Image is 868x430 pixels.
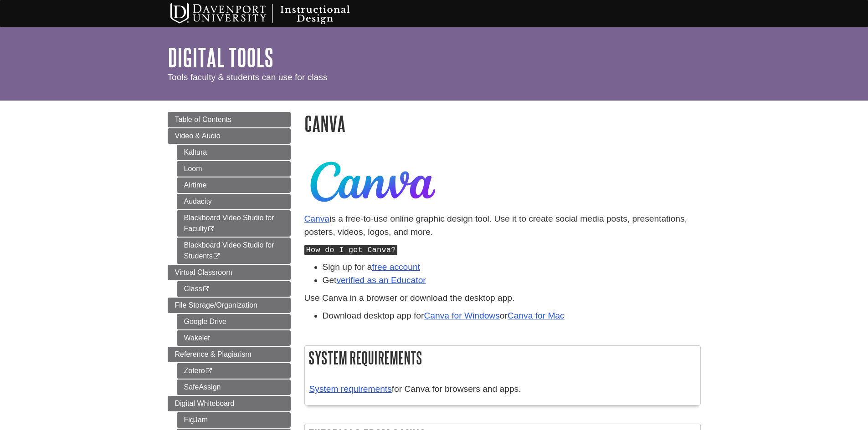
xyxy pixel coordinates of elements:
[177,145,291,160] a: Kaltura
[202,286,210,292] i: This link opens in a new window
[304,212,701,239] p: is a free-to-use online graphic design tool. Use it to create social media posts, presentations, ...
[323,309,701,323] li: Download desktop app for or
[168,72,328,82] span: Tools faculty & students can use for class
[177,412,291,428] a: FigJam
[177,210,291,237] a: Blackboard Video Studio for Faculty
[175,400,235,407] span: Digital Whiteboard
[304,214,329,223] a: Canva
[168,128,291,144] a: Video & Audio
[304,112,701,135] h1: Canva
[177,314,291,329] a: Google Drive
[175,301,257,309] span: File Storage/Organization
[168,396,291,411] a: Digital Whiteboard
[168,298,291,313] a: File Storage/Organization
[508,311,565,320] a: Canva for Mac
[175,268,232,276] span: Virtual Classroom
[309,383,696,396] p: for Canva for browsers and apps.
[213,253,221,259] i: This link opens in a new window
[304,156,441,208] img: canva logo
[323,261,701,274] li: Sign up for a
[424,311,499,320] a: Canva for Windows
[168,112,291,127] a: Table of Contents
[175,116,232,123] span: Table of Contents
[305,346,700,370] h2: System Requirements
[177,177,291,193] a: Airtime
[177,330,291,346] a: Wakelet
[177,161,291,177] a: Loom
[372,262,420,272] a: free account
[175,132,221,140] span: Video & Audio
[163,2,382,25] img: Davenport University Instructional Design
[309,384,392,394] a: System requirements
[168,347,291,362] a: Reference & Plagiarism
[336,275,426,285] a: verified as an Educator
[177,281,291,297] a: Class
[304,245,398,255] kbd: How do I get Canva?
[207,226,215,232] i: This link opens in a new window
[205,368,213,374] i: This link opens in a new window
[175,350,252,358] span: Reference & Plagiarism
[168,265,291,280] a: Virtual Classroom
[323,274,701,287] li: Get
[177,238,291,264] a: Blackboard Video Studio for Students
[177,194,291,209] a: Audacity
[168,43,273,71] a: Digital Tools
[177,363,291,379] a: Zotero
[304,292,701,305] p: Use Canva in a browser or download the desktop app.
[177,379,291,395] a: SafeAssign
